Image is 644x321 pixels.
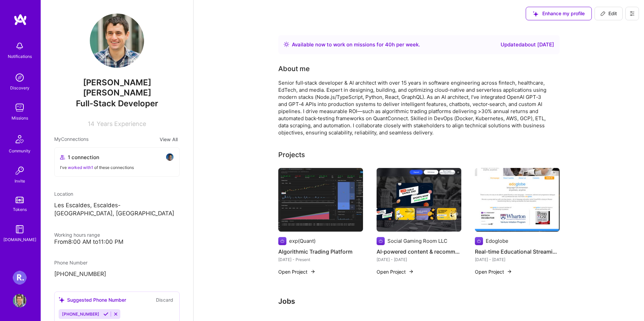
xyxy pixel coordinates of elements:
div: [DATE] - Present [278,256,363,263]
div: exp(Quant) [289,237,316,244]
span: 1 connection [68,154,99,161]
h3: Jobs [278,297,560,305]
div: Suggested Phone Number [59,296,126,303]
button: Open Project [475,268,512,275]
div: [DOMAIN_NAME] [3,236,36,243]
h4: Algorithmic Trading Platform [278,247,363,256]
img: AI‑powered content & recommendation SaaS [377,168,461,232]
span: Working hours range [54,232,100,238]
div: Social Gaming Room LLC [387,237,447,244]
button: View All [158,135,180,143]
i: Accept [103,312,108,317]
img: Invite [13,164,26,177]
div: About me [278,64,310,74]
img: guide book [13,222,26,236]
i: Reject [113,312,118,317]
div: Discovery [10,84,29,91]
span: 40 [385,41,392,48]
span: Years Experience [97,120,146,127]
button: Edit [595,7,623,20]
img: Company logo [377,237,385,245]
img: tokens [16,197,24,203]
div: Updated about [DATE] [501,41,554,49]
img: arrow-right [310,269,316,274]
p: Les Escaldes, Escaldes-[GEOGRAPHIC_DATA], [GEOGRAPHIC_DATA] [54,201,180,218]
button: 1 connectionavatarI've worked with1 of these connections [54,147,180,177]
img: User Avatar [13,294,26,307]
div: Missions [12,114,28,122]
div: Senior full‑stack developer & AI architect with over 15 years in software engineering across fint... [278,79,549,136]
img: arrow-right [408,269,414,274]
span: Edit [600,10,617,17]
span: My Connections [54,135,88,143]
img: Community [12,131,28,147]
img: User Avatar [90,14,144,68]
span: [PHONE_NUMBER] [62,312,99,317]
button: Open Project [278,268,316,275]
div: Community [9,147,31,154]
i: icon Collaborator [60,155,65,160]
div: Tokens [13,206,27,213]
button: Discard [154,296,175,304]
img: logo [14,14,27,26]
span: Enhance my profile [533,10,585,17]
div: Available now to work on missions for h per week . [292,41,420,49]
button: Enhance my profile [526,7,592,20]
a: User Avatar [11,294,28,307]
span: Full-Stack Developer [76,99,158,108]
h4: Real-time Educational Streaming Platform [475,247,560,256]
div: Notifications [8,53,32,60]
div: Projects [278,150,305,160]
div: [DATE] - [DATE] [475,256,560,263]
button: Open Project [377,268,414,275]
div: [DATE] - [DATE] [377,256,461,263]
img: Company logo [475,237,483,245]
p: [PHONE_NUMBER] [54,270,180,278]
div: From 8:00 AM to 11:00 PM [54,238,180,245]
img: Company logo [278,237,286,245]
span: Phone Number [54,260,87,265]
img: teamwork [13,101,26,114]
span: [PERSON_NAME] [PERSON_NAME] [54,78,180,98]
img: bell [13,39,26,53]
span: worked with 1 [68,165,93,170]
img: avatar [166,153,174,161]
h4: AI‑powered content & recommendation SaaS [377,247,461,256]
img: Algorithmic Trading Platform [278,168,363,232]
a: Roger Healthcare: Team for Clinical Intake Platform [11,271,28,284]
div: Invite [15,177,25,185]
div: Edoglobe [486,237,508,244]
img: Availability [284,42,289,47]
i: icon SuggestedTeams [59,297,64,303]
img: arrow-right [507,269,512,274]
i: icon SuggestedTeams [533,11,538,17]
img: Real-time Educational Streaming Platform [475,168,560,232]
div: Location [54,190,180,197]
span: 14 [88,120,95,127]
img: Roger Healthcare: Team for Clinical Intake Platform [13,271,26,284]
div: I've of these connections [60,164,174,171]
img: discovery [13,71,26,84]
